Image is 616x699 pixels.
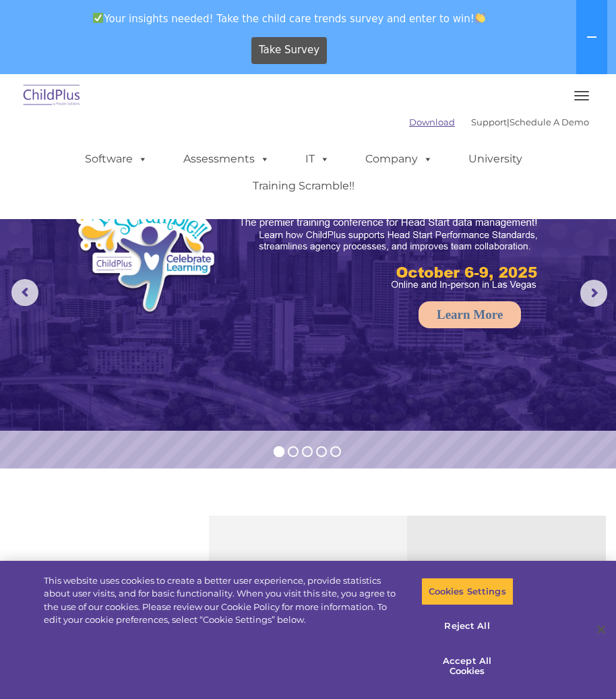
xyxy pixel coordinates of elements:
button: Close [586,615,616,644]
a: Support [471,117,507,127]
div: This website uses cookies to create a better user experience, provide statistics about user visit... [44,574,402,627]
span: Take Survey [259,38,319,62]
img: 👏 [475,13,485,23]
span: Your insights needed! Take the child care trends survey and enter to win! [5,5,574,32]
button: Cookies Settings [421,578,514,606]
a: Take Survey [251,37,328,64]
a: Assessments [170,146,283,173]
a: Software [71,146,161,173]
a: Training Scramble!! [239,173,368,200]
a: Schedule A Demo [510,117,589,127]
a: Company [352,146,446,173]
img: ChildPlus by Procare Solutions [20,80,84,112]
button: Reject All [421,612,514,640]
a: Learn More [419,301,521,328]
a: Download [409,117,455,127]
a: IT [292,146,343,173]
button: Accept All Cookies [421,647,514,686]
font: | [409,117,589,127]
a: University [455,146,536,173]
img: ✅ [93,13,103,23]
